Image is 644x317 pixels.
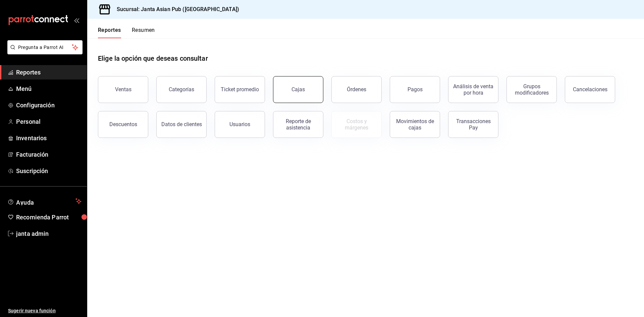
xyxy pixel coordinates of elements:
[18,44,72,51] span: Pregunta a Parrot AI
[98,76,148,103] button: Ventas
[156,76,207,103] button: Categorías
[111,5,239,13] h3: Sucursal: Janta Asian Pub ([GEOGRAPHIC_DATA])
[291,86,305,94] div: Cajas
[273,76,323,103] a: Cajas
[7,40,83,54] button: Pregunta a Parrot AI
[169,86,194,93] div: Categorías
[16,229,82,238] span: janta admin
[98,111,148,138] button: Descuentos
[452,83,494,96] div: Análisis de venta por hora
[331,76,382,103] button: Órdenes
[5,49,83,56] a: Pregunta a Parrot AI
[115,86,131,93] div: Ventas
[16,166,82,175] span: Suscripción
[16,150,82,159] span: Facturación
[156,111,207,138] button: Datos de clientes
[109,121,137,127] div: Descuentos
[390,111,440,138] button: Movimientos de cajas
[98,27,121,38] button: Reportes
[161,121,202,127] div: Datos de clientes
[215,111,265,138] button: Usuarios
[16,134,82,143] span: Inventarios
[98,27,155,38] div: navigation tabs
[565,76,615,103] button: Cancelaciones
[8,307,82,314] span: Sugerir nueva función
[452,118,494,131] div: Transacciones Pay
[390,76,440,103] button: Pagos
[16,197,73,205] span: Ayuda
[511,83,552,96] div: Grupos modificadores
[506,76,557,103] button: Grupos modificadores
[394,118,436,131] div: Movimientos de cajas
[221,86,259,93] div: Ticket promedio
[132,27,155,38] button: Resumen
[98,53,208,63] h1: Elige la opción que deseas consultar
[448,111,498,138] button: Transacciones Pay
[74,17,79,23] button: open_drawer_menu
[408,86,423,93] div: Pagos
[215,76,265,103] button: Ticket promedio
[229,121,250,127] div: Usuarios
[273,111,323,138] button: Reporte de asistencia
[16,117,82,126] span: Personal
[16,68,82,77] span: Reportes
[336,118,377,131] div: Costos y márgenes
[16,101,82,110] span: Configuración
[16,84,82,93] span: Menú
[331,111,382,138] button: Contrata inventarios para ver este reporte
[16,213,82,222] span: Recomienda Parrot
[347,86,366,93] div: Órdenes
[448,76,498,103] button: Análisis de venta por hora
[277,118,319,131] div: Reporte de asistencia
[573,86,607,93] div: Cancelaciones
